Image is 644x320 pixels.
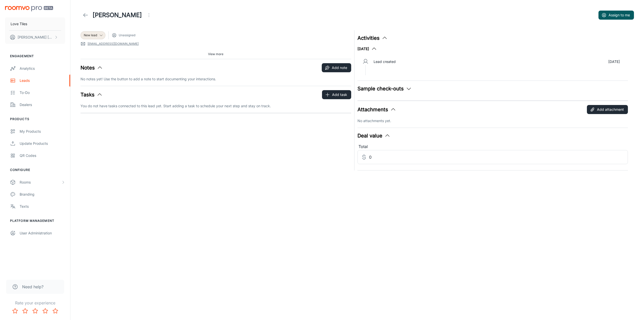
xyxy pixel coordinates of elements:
input: Estimated deal value [369,150,628,164]
p: Lead created [374,59,396,64]
p: You do not have tasks connected to this lead yet. Start adding a task to schedule your next step ... [80,103,351,109]
div: New lead [80,31,105,39]
button: Add attachment [587,105,628,114]
div: Update Products [20,141,65,146]
div: QR Codes [20,153,65,158]
button: Attachments [357,106,396,113]
div: Total [357,144,628,150]
button: Sample check-outs [357,85,412,92]
p: No attachments yet. [357,118,628,124]
button: Tasks [80,91,103,98]
p: [PERSON_NAME] [PERSON_NAME] [18,34,53,40]
p: Love Tiles [11,21,27,27]
a: [EMAIL_ADDRESS][DOMAIN_NAME] [88,42,139,46]
button: Activities [357,34,388,42]
div: Leads [20,78,65,83]
button: Open menu [144,10,154,20]
p: No notes yet! Use the button to add a note to start documenting your interactions. [80,76,351,82]
span: View more [208,52,223,56]
div: My Products [20,129,65,134]
button: Notes [80,64,103,72]
h1: [PERSON_NAME] [93,11,142,20]
span: Unassigned [119,33,135,38]
button: Add task [322,90,351,99]
button: View more [206,50,225,58]
button: [DATE] [357,46,377,52]
button: Deal value [357,132,390,139]
div: Dealers [20,102,65,108]
img: Roomvo PRO Beta [5,6,53,11]
div: Rooms [20,180,61,185]
p: [DATE] [608,59,620,64]
button: [PERSON_NAME] [PERSON_NAME] [5,31,65,44]
button: Assign to me [598,11,634,20]
div: Analytics [20,66,65,71]
div: To-do [20,90,65,95]
button: Love Tiles [5,17,65,30]
span: New lead [84,33,97,38]
button: Add note [322,63,351,72]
